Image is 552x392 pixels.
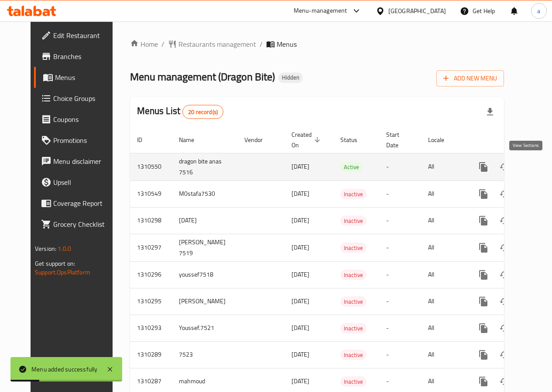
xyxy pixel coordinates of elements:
td: - [379,180,421,207]
span: Choice Groups [53,93,116,104]
td: 1310297 [130,234,172,261]
td: - [379,261,421,288]
span: Status [340,135,369,145]
td: 1310298 [130,207,172,234]
nav: breadcrumb [130,39,504,49]
div: Hidden [278,73,303,83]
span: Upsell [53,177,116,187]
td: 1310295 [130,288,172,315]
a: Restaurants management [168,39,256,49]
button: more [473,291,494,312]
a: Edit Restaurant [34,25,123,46]
li: / [260,39,263,49]
span: Locale [428,135,456,145]
td: 1310550 [130,153,172,180]
td: - [379,288,421,315]
span: a [537,6,540,16]
span: Branches [53,51,116,62]
td: [PERSON_NAME] [172,288,237,315]
span: Edit Restaurant [53,30,116,41]
td: 7523 [172,341,237,368]
span: Restaurants management [178,39,256,49]
span: Vendor [244,135,274,145]
span: [DATE] [291,375,309,387]
button: more [473,210,494,231]
span: Inactive [340,243,367,253]
span: Coupons [53,114,116,125]
button: Change Status [494,156,515,177]
button: more [473,264,494,285]
span: [DATE] [291,161,309,172]
span: Inactive [340,216,367,226]
span: Inactive [340,377,367,387]
button: Change Status [494,344,515,365]
button: Change Status [494,237,515,258]
td: - [379,207,421,234]
li: / [161,39,165,49]
div: Export file [480,101,501,122]
a: Branches [34,46,123,67]
span: [DATE] [291,349,309,360]
button: Change Status [494,184,515,205]
a: Home [130,39,158,49]
span: [DATE] [291,269,309,280]
span: Inactive [340,189,367,199]
span: Grocery Checklist [53,219,116,229]
span: Get support on: [35,258,75,269]
div: Total records count [182,105,223,119]
td: All [421,153,466,180]
span: Menus [277,39,297,49]
td: All [421,315,466,341]
td: youssef7518 [172,261,237,288]
a: Promotions [34,130,123,151]
span: Promotions [53,135,116,146]
td: 1310296 [130,261,172,288]
td: M0stafa7530 [172,180,237,207]
span: Add New Menu [443,73,497,84]
span: ID [137,135,154,145]
button: more [473,184,494,205]
td: Youssef.7521 [172,315,237,341]
td: All [421,180,466,207]
td: - [379,153,421,180]
span: Name [179,135,206,145]
span: [DATE] [291,295,309,307]
span: Active [340,162,363,172]
span: Hidden [278,74,303,81]
button: more [473,318,494,339]
td: - [379,315,421,341]
a: Coverage Report [34,193,123,214]
a: Support.OpsPlatform [35,267,90,278]
a: Grocery Checklist [34,214,123,235]
td: - [379,234,421,261]
span: Inactive [340,270,367,280]
div: Inactive [340,189,367,199]
span: Menu disclaimer [53,156,116,167]
span: [DATE] [291,188,309,199]
span: Start Date [386,129,411,150]
button: Change Status [494,291,515,312]
span: Coverage Report [53,198,116,208]
h2: Menus List [137,104,223,119]
a: Coupons [34,109,123,130]
div: Inactive [340,243,367,253]
td: All [421,261,466,288]
td: All [421,207,466,234]
a: Upsell [34,172,123,193]
button: Add New Menu [436,70,504,87]
span: 20 record(s) [183,108,223,116]
td: All [421,341,466,368]
a: Menus [34,67,123,88]
span: Inactive [340,297,367,307]
td: [PERSON_NAME] 7519 [172,234,237,261]
button: more [473,156,494,177]
span: Menu management ( Dragon Bite ) [130,67,275,87]
span: [DATE] [291,242,309,253]
span: Version: [35,243,56,254]
button: Change Status [494,264,515,285]
div: Inactive [340,323,367,333]
span: Inactive [340,350,367,360]
button: more [473,371,494,392]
